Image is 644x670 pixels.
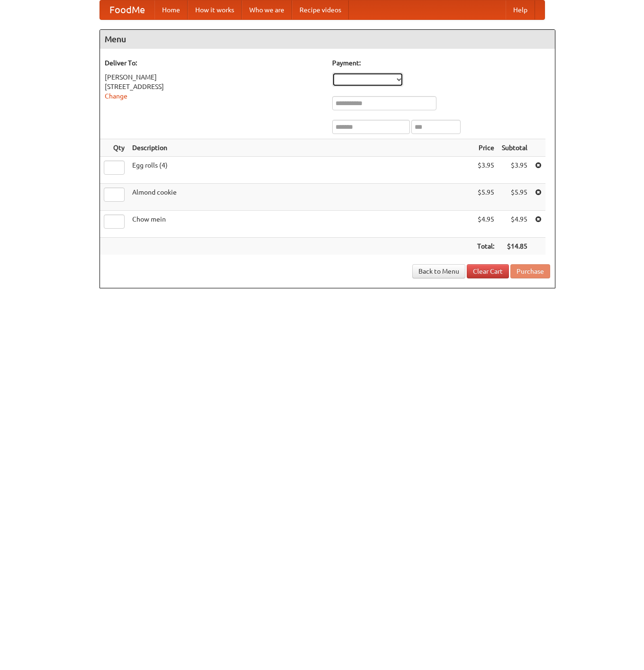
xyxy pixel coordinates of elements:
th: Subtotal [498,139,531,157]
a: Recipe videos [292,0,349,19]
a: FoodMe [100,0,154,19]
td: $4.95 [473,211,498,238]
td: Chow mein [128,211,473,238]
a: Clear Cart [467,264,509,278]
td: $5.95 [498,184,531,211]
button: Purchase [510,264,550,278]
th: Description [128,139,473,157]
a: How it works [188,0,242,19]
h5: Payment: [332,58,550,68]
div: [PERSON_NAME] [105,72,323,82]
th: Price [473,139,498,157]
th: Qty [100,139,128,157]
a: Help [506,0,535,19]
h4: Menu [100,30,555,49]
td: Almond cookie [128,184,473,211]
div: [STREET_ADDRESS] [105,82,323,91]
h5: Deliver To: [105,58,323,68]
td: $3.95 [473,157,498,184]
td: $5.95 [473,184,498,211]
a: Change [105,92,127,100]
a: Back to Menu [412,264,465,278]
td: $3.95 [498,157,531,184]
a: Who we are [242,0,292,19]
td: Egg rolls (4) [128,157,473,184]
th: $14.85 [498,238,531,255]
td: $4.95 [498,211,531,238]
a: Home [154,0,188,19]
th: Total: [473,238,498,255]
